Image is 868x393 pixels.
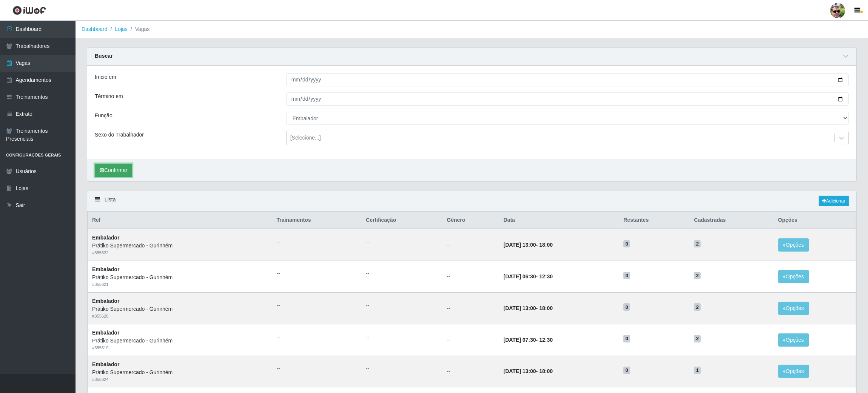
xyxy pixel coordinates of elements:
span: 2 [694,272,701,279]
th: Cadastradas [689,212,773,229]
time: 12:30 [539,337,553,343]
button: Opções [778,270,809,283]
span: 0 [623,335,630,342]
input: 00/00/0000 [286,73,849,86]
div: # 355620 [92,313,268,319]
span: 0 [623,367,630,374]
label: Término em [95,92,123,100]
span: 0 [623,240,630,248]
th: Certificação [361,212,442,229]
strong: - [504,368,553,374]
td: -- [442,356,499,387]
ul: -- [277,238,357,246]
strong: Embalador [92,330,119,336]
td: -- [442,229,499,261]
td: -- [442,324,499,356]
label: Função [95,112,113,120]
time: 18:00 [539,242,553,248]
ul: -- [366,238,438,246]
time: [DATE] 06:30 [504,273,536,279]
strong: Embalador [92,266,119,272]
div: Lista [87,191,856,211]
label: Sexo do Trabalhador [95,131,144,139]
ul: -- [277,270,357,278]
time: [DATE] 13:00 [504,368,536,374]
span: 0 [623,303,630,311]
strong: Embalador [92,361,119,367]
li: Vagas [128,25,150,33]
div: [Selecione...] [290,134,321,142]
strong: - [504,305,553,311]
div: # 355624 [92,376,268,383]
ul: -- [366,333,438,341]
ul: -- [366,270,438,278]
button: Opções [778,238,809,252]
button: Confirmar [95,164,132,177]
span: 2 [694,303,701,311]
div: Prátiko Supermercado - Gurinhém [92,368,268,376]
time: [DATE] 13:00 [504,242,536,248]
th: Gênero [442,212,499,229]
strong: Embalador [92,235,119,241]
th: Restantes [619,212,689,229]
span: 2 [694,240,701,248]
th: Opções [774,212,856,229]
input: 00/00/0000 [286,92,849,106]
a: Adicionar [819,196,849,206]
a: Dashboard [82,26,108,32]
label: Início em [95,73,116,81]
th: Data [499,212,619,229]
button: Opções [778,333,809,347]
time: [DATE] 07:30 [504,337,536,343]
time: 18:00 [539,368,553,374]
time: 18:00 [539,305,553,311]
div: Prátiko Supermercado - Gurinhém [92,305,268,313]
button: Opções [778,302,809,315]
ul: -- [366,301,438,309]
ul: -- [277,333,357,341]
ul: -- [366,364,438,372]
span: 1 [694,367,701,374]
th: Trainamentos [272,212,362,229]
span: 2 [694,335,701,342]
time: 12:30 [539,273,553,279]
img: CoreUI Logo [12,6,46,15]
div: # 355622 [92,250,268,256]
td: -- [442,261,499,293]
strong: - [504,242,553,248]
strong: - [504,337,553,343]
strong: - [504,273,553,279]
strong: Embalador [92,298,119,304]
div: Prátiko Supermercado - Gurinhém [92,273,268,281]
ul: -- [277,364,357,372]
button: Opções [778,365,809,378]
div: Prátiko Supermercado - Gurinhém [92,242,268,250]
time: [DATE] 13:00 [504,305,536,311]
div: # 355621 [92,281,268,288]
nav: breadcrumb [76,21,868,38]
th: Ref [88,212,272,229]
div: # 355619 [92,345,268,351]
div: Prátiko Supermercado - Gurinhém [92,337,268,345]
ul: -- [277,301,357,309]
a: Lojas [115,26,127,32]
td: -- [442,292,499,324]
span: 0 [623,272,630,279]
strong: Buscar [95,53,113,59]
